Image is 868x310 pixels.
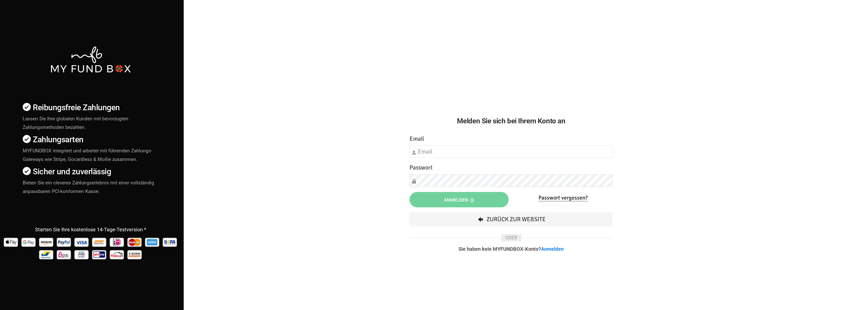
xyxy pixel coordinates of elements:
img: mb Pay [74,248,90,261]
img: american_express Pay [144,236,161,248]
h4: Zahlungsarten [23,133,164,146]
button: Anmelden [410,192,509,207]
img: EPS Pay [56,248,72,261]
h4: Reibungsfreie Zahlungen [23,101,164,114]
input: Email [410,145,613,158]
span: ODER [501,234,521,241]
img: banktransfer [127,248,143,261]
img: Mastercard Pay [127,236,143,248]
label: Passwort [410,163,432,172]
img: p24 Pay [109,248,125,261]
h2: Melden Sie sich bei Ihrem Konto an [410,116,613,126]
span: Anmelden [444,197,474,203]
span: Bieten Sie ein cleveres Zahlungserlebnis mit einer vollständig anpassbaren PCI-konformen Kasse. [23,180,154,194]
h4: Sicher und zuverlässig [23,165,164,178]
span: Lassen Sie Ihre globalen Kunden mit bevorzugten Zahlungsmethoden bezahlen. [23,116,128,130]
p: Sie haben kein MYFUNDBOX-Konto? [410,246,613,251]
img: Bancontact Pay [38,248,55,261]
img: Apple Pay [3,236,19,248]
img: Ideal Pay [109,236,125,248]
a: Anmelden [541,246,564,252]
img: Amazon [38,236,55,248]
img: Visa [74,236,90,248]
img: mfbwhite.png [50,45,131,74]
label: Email [410,134,424,144]
img: sepa Pay [162,236,178,248]
span: MYFUNDBOX integriert und arbeitet mit führenden Zahlungs-Gateways wie Stripe, Gocardless & Mollie... [23,148,152,162]
img: Google Pay [21,236,37,248]
img: Paypal [56,236,72,248]
img: giropay [91,248,108,261]
a: Zurück zur Website [410,212,613,226]
img: Sofort Pay [91,236,108,248]
a: Passwort vergessen? [538,194,588,201]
